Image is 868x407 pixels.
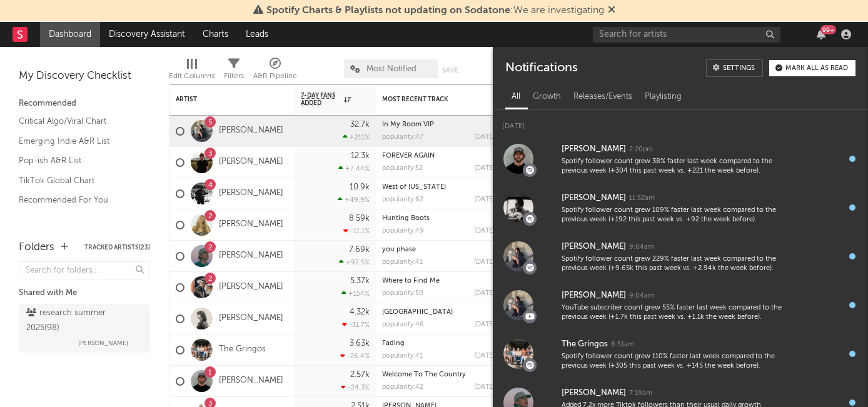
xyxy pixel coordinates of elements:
span: Dismiss [608,6,615,16]
div: West of Ohio [382,184,495,191]
div: [PERSON_NAME] [562,239,626,254]
a: Settings [706,59,763,77]
div: 7:19am [629,389,652,398]
a: [PERSON_NAME]11:52amSpotify follower count grew 109% faster last week compared to the previous we... [493,183,868,232]
div: you phase [382,246,495,253]
div: A&R Pipeline [253,53,297,89]
div: popularity: 46 [382,321,424,328]
a: West of [US_STATE] [382,184,446,191]
a: [PERSON_NAME] [219,219,283,230]
div: Welcome To The Country [382,371,495,378]
div: popularity: 42 [382,384,423,391]
a: Dashboard [40,22,100,47]
div: Hunting Boots [382,215,495,222]
div: 4.32k [350,308,370,316]
div: 8:51am [611,340,634,349]
div: [DATE] [474,228,495,234]
a: The Gringos [219,344,266,355]
div: popularity: 41 [382,259,423,266]
div: 11:52am [629,194,655,203]
a: [PERSON_NAME] [219,282,283,293]
div: +154 % [341,289,370,298]
a: [PERSON_NAME]9:04amSpotify follower count grew 229% faster last week compared to the previous wee... [493,232,868,281]
div: Artist [176,96,270,103]
span: Spotify Charts & Playlists not updating on Sodatone [266,6,510,16]
div: 99 + [820,25,836,34]
div: Spotify follower count grew 38% faster last week compared to the previous week (+304 this past we... [562,157,782,176]
div: -26.4 % [340,352,370,360]
div: Recommended [19,96,150,111]
div: popularity: 47 [382,134,423,141]
div: New House [382,309,495,316]
div: [DATE] [474,165,495,172]
div: [DATE] [474,290,495,297]
div: Mark all as read [785,65,848,72]
div: +97.5 % [339,258,370,266]
div: +7.44 % [338,164,370,173]
a: Leads [237,22,277,47]
span: Most Notified [366,65,416,73]
div: [PERSON_NAME] [562,386,626,401]
div: +211 % [343,133,370,141]
a: [PERSON_NAME] [219,188,283,199]
div: [DATE] [474,353,495,359]
div: Most Recent Track [382,96,476,103]
div: popularity: 49 [382,228,424,234]
div: -31.7 % [342,321,370,329]
a: In My Room VIP [382,121,434,128]
div: Spotify follower count grew 110% faster last week compared to the previous week (+305 this past w... [562,352,782,371]
div: 2.57k [350,371,370,379]
div: popularity: 41 [382,353,423,359]
a: [PERSON_NAME] [219,376,283,386]
a: Charts [194,22,237,47]
div: 32.7k [350,121,370,129]
div: Shared with Me [19,286,150,301]
span: [PERSON_NAME] [78,336,128,351]
div: [DATE] [493,110,868,134]
a: Welcome To The Country [382,371,466,378]
a: The Gringos8:51amSpotify follower count grew 110% faster last week compared to the previous week ... [493,329,868,378]
a: Recommended For You [19,193,138,207]
div: -24.3 % [341,383,370,391]
div: [DATE] [474,196,495,203]
a: [PERSON_NAME] [219,313,283,324]
a: [PERSON_NAME] [219,157,283,168]
div: Where to Find Me [382,278,495,284]
div: 8.59k [349,214,370,223]
div: YouTube subscriber count grew 55% faster last week compared to the previous week (+1.7k this past... [562,303,782,323]
a: Hunting Boots [382,215,430,222]
a: Emerging Indie A&R List [19,134,138,148]
div: popularity: 52 [382,165,423,172]
div: 5.37k [350,277,370,285]
a: you phase [382,246,416,253]
div: [DATE] [474,384,495,391]
button: 99+ [817,29,825,39]
div: Fading [382,340,495,347]
div: research summer 2025 ( 98 ) [26,306,139,336]
div: In My Room VIP [382,121,495,128]
div: 9:04am [629,243,654,252]
div: 2:20pm [629,145,653,154]
div: [PERSON_NAME] [562,142,626,157]
a: [GEOGRAPHIC_DATA] [382,309,453,316]
a: [PERSON_NAME] [219,126,283,136]
div: [DATE] [474,321,495,328]
a: Discovery Assistant [100,22,194,47]
span: : We are investigating [266,6,604,16]
div: Edit Columns [169,53,214,89]
div: Playlisting [638,86,688,108]
div: All [505,86,527,108]
a: research summer 2025(98)[PERSON_NAME] [19,304,150,353]
input: Search for folders... [19,261,150,279]
div: Spotify follower count grew 109% faster last week compared to the previous week (+192 this past w... [562,206,782,225]
div: [DATE] [474,259,495,266]
a: TikTok Global Chart [19,174,138,188]
div: Growth [527,86,567,108]
a: [PERSON_NAME] [219,251,283,261]
button: Save [442,67,458,74]
div: [PERSON_NAME] [562,288,626,303]
div: 9:04am [629,291,654,301]
div: [DATE] [474,134,495,141]
input: Search for artists [593,27,780,43]
div: Settings [723,65,755,72]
